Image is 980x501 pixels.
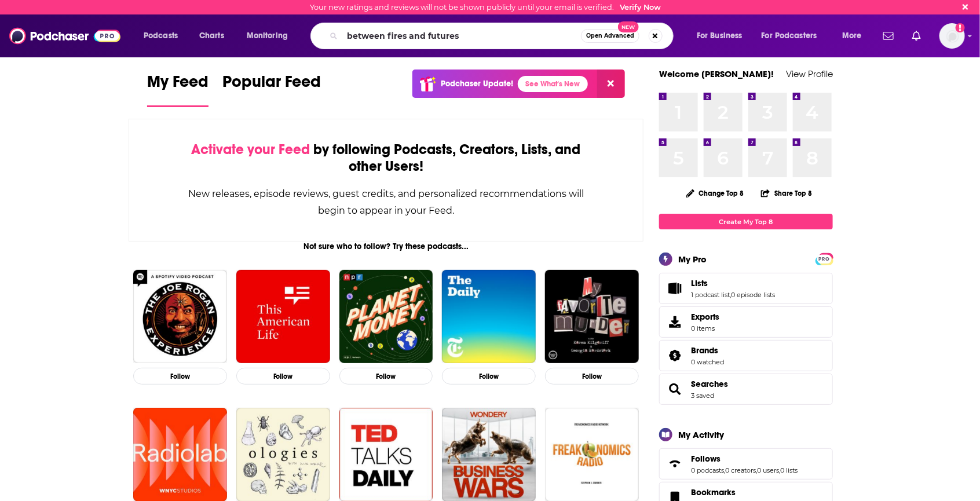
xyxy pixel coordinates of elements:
span: Open Advanced [586,33,634,39]
button: Show profile menu [939,23,965,49]
img: User Profile [939,23,965,49]
span: Follows [691,454,721,464]
span: Brands [659,340,833,371]
span: PRO [817,255,831,264]
span: , [756,466,757,474]
span: My Feed [147,72,209,98]
a: Lists [663,280,686,297]
span: Exports [663,314,686,330]
a: PRO [817,254,831,263]
a: Brands [663,348,686,364]
span: New [618,21,639,32]
p: Podchaser Update! [441,79,513,89]
input: Search podcasts, credits, & more... [342,27,581,45]
img: The Joe Rogan Experience [133,270,227,364]
div: Your new ratings and reviews will not be shown publicly until your email is verified. [310,3,661,12]
img: Podchaser - Follow, Share and Rate Podcasts [9,25,120,47]
div: My Pro [678,254,707,265]
img: This American Life [236,270,330,364]
button: Follow [339,368,433,385]
a: 0 creators [725,466,756,474]
a: Searches [663,381,686,397]
div: Search podcasts, credits, & more... [321,23,685,49]
button: Follow [236,368,330,385]
button: open menu [239,27,303,45]
button: Follow [133,368,227,385]
a: My Feed [147,72,209,107]
a: Charts [192,27,231,45]
a: 1 podcast list [691,291,730,299]
a: See What's New [518,76,588,92]
span: Activate your Feed [191,141,310,158]
a: 0 watched [691,358,724,366]
button: open menu [136,27,193,45]
a: Searches [691,379,728,389]
a: 0 podcasts [691,466,724,474]
a: 3 saved [691,392,714,400]
a: Exports [659,306,833,338]
a: Welcome [PERSON_NAME]! [659,68,774,79]
div: by following Podcasts, Creators, Lists, and other Users! [187,141,585,175]
span: Podcasts [144,28,178,44]
a: Brands [691,345,724,356]
a: Lists [691,278,775,288]
button: open menu [834,27,876,45]
a: 0 users [757,466,779,474]
button: Follow [545,368,639,385]
div: My Activity [678,429,724,440]
span: Exports [691,312,719,322]
button: Share Top 8 [760,182,813,204]
img: My Favorite Murder with Karen Kilgariff and Georgia Hardstark [545,270,639,364]
span: , [730,291,731,299]
span: Follows [659,448,833,480]
a: Verify Now [620,3,661,12]
span: Popular Feed [222,72,321,98]
button: open menu [754,27,834,45]
a: Follows [663,456,686,472]
span: Lists [659,273,833,304]
img: Planet Money [339,270,433,364]
span: Searches [659,374,833,405]
span: Brands [691,345,718,356]
a: View Profile [786,68,833,79]
a: Follows [691,454,798,464]
button: open menu [689,27,757,45]
a: Bookmarks [691,487,759,498]
span: For Podcasters [762,28,817,44]
a: Show notifications dropdown [908,26,926,46]
span: Logged in as sgibby [939,23,965,49]
button: Open AdvancedNew [581,29,639,43]
span: More [842,28,862,44]
span: Charts [199,28,224,44]
a: 0 episode lists [731,291,775,299]
span: Monitoring [247,28,288,44]
a: 0 lists [780,466,798,474]
a: Show notifications dropdown [879,26,898,46]
div: Not sure who to follow? Try these podcasts... [129,242,643,251]
svg: Email not verified [956,23,965,32]
span: Bookmarks [691,487,736,498]
span: , [779,466,780,474]
a: Create My Top 8 [659,214,833,229]
span: For Business [697,28,743,44]
span: , [724,466,725,474]
button: Change Top 8 [679,186,751,200]
button: Follow [442,368,536,385]
div: New releases, episode reviews, guest credits, and personalized recommendations will begin to appe... [187,185,585,219]
span: 0 items [691,324,719,332]
img: The Daily [442,270,536,364]
span: Lists [691,278,708,288]
a: Popular Feed [222,72,321,107]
